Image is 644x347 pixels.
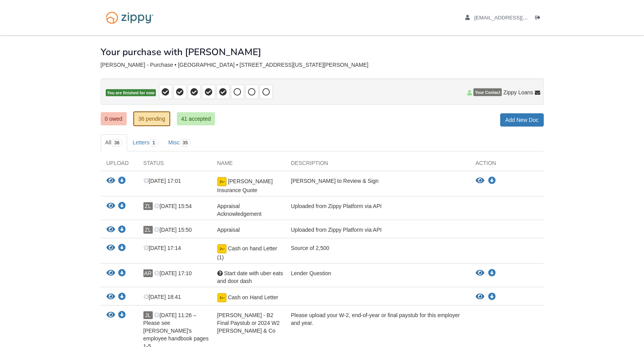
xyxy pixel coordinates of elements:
[470,159,544,171] div: Action
[473,88,502,96] span: Your Contact
[143,202,153,210] span: ZL
[503,88,533,96] span: Zippy Loans
[118,227,126,233] a: Download Appraisal
[217,177,227,186] img: Document fully signed
[285,177,470,194] div: [PERSON_NAME] to Review & Sign
[285,159,470,171] div: Description
[118,203,126,210] a: Download Appraisal Acknowledgement
[154,227,192,233] span: [DATE] 15:50
[217,244,227,253] img: Document fully signed
[500,113,544,127] a: Add New Doc
[101,159,138,171] div: Upload
[164,134,195,151] a: Misc
[143,245,181,251] span: [DATE] 17:14
[217,178,273,193] span: [PERSON_NAME] Insurance Quote
[488,178,496,184] a: Download Lopez Insurance Quote
[143,269,153,277] span: AR
[488,270,496,276] a: Download Start date with uber eats and door dash
[149,139,158,147] span: 1
[106,293,115,301] button: View Cash on Hand Letter
[535,15,544,23] a: Log out
[101,112,127,125] a: 0 owed
[154,203,192,209] span: [DATE] 15:54
[180,139,191,147] span: 35
[217,227,240,233] span: Appraisal
[217,312,280,334] span: [PERSON_NAME] - B2 Final Paystub or 2024 W2 [PERSON_NAME] & Co
[143,311,153,319] span: JL
[101,8,159,28] img: Logo
[465,15,564,23] a: edit profile
[476,293,484,301] button: View Cash on Hand Letter
[285,244,470,261] div: Source of 2,500
[143,226,153,234] span: ZL
[106,269,115,278] button: View Start date with uber eats and door dash
[143,178,181,184] span: [DATE] 17:01
[228,294,278,300] span: Cash on Hand Letter
[211,159,285,171] div: Name
[106,202,115,210] button: View Appraisal Acknowledgement
[118,312,126,319] a: Download Amanda Ramos Espinoza - B2 Final Paystub or 2024 W2 Amanda Blu & Co
[101,47,261,57] h1: Your purchase with [PERSON_NAME]
[285,202,470,218] div: Uploaded from Zippy Platform via API
[138,159,211,171] div: Status
[285,269,470,285] div: Lender Question
[488,294,496,300] a: Download Cash on Hand Letter
[133,111,170,126] a: 36 pending
[217,293,227,302] img: Document fully signed
[118,245,126,252] a: Download Cash on hand Letter (1)
[118,178,126,184] a: Download Lopez Insurance Quote
[118,271,126,277] a: Download Start date with uber eats and door dash
[476,269,484,277] button: View Start date with uber eats and door dash
[101,134,127,151] a: All36
[106,226,115,234] button: View Appraisal
[118,294,126,300] a: Download Cash on Hand Letter
[101,62,544,68] div: [PERSON_NAME] - Purchase • [GEOGRAPHIC_DATA] • [STREET_ADDRESS][US_STATE][PERSON_NAME]
[106,311,115,319] button: View Amanda Ramos Espinoza - B2 Final Paystub or 2024 W2 Amanda Blu & Co
[111,139,122,147] span: 36
[106,177,115,185] button: View Lopez Insurance Quote
[143,294,181,300] span: [DATE] 18:41
[217,203,262,217] span: Appraisal Acknowledgement
[474,15,563,21] span: fer0885@icloud.com
[476,177,484,185] button: View Lopez Insurance Quote
[128,134,163,151] a: Letters
[106,89,156,97] span: You are finished for now
[106,244,115,252] button: View Cash on hand Letter (1)
[285,226,470,236] div: Uploaded from Zippy Platform via API
[217,270,283,284] span: Start date with uber eats and door dash
[154,270,192,276] span: [DATE] 17:10
[177,112,215,125] a: 41 accepted
[217,245,277,260] span: Cash on hand Letter (1)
